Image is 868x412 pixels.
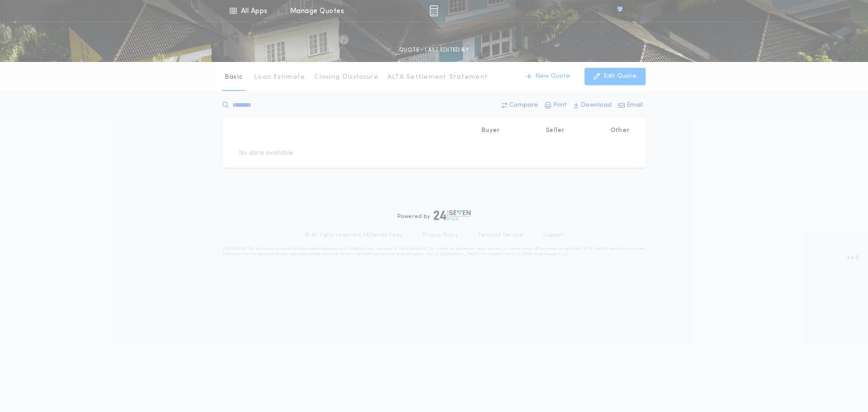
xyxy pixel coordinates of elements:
[435,252,480,256] a: [URL][DOMAIN_NAME]
[222,246,646,257] p: DISCLAIMER: This estimate is provided for informational purposes only. 24|Seven Fees, a product o...
[553,101,567,110] p: Print
[305,232,402,239] p: © All rights reserved. 24|Seven Fees
[314,73,378,82] p: Closing Disclosure
[422,232,458,239] a: Privacy Policy
[601,6,639,15] img: vs-icon
[429,5,438,16] img: img
[571,97,614,114] button: Download
[847,254,859,262] span: 3.8.0
[434,210,471,221] img: logo
[543,232,563,239] a: Support
[509,101,538,110] p: Compare
[254,73,305,82] p: Loan Estimate
[627,101,643,110] p: Email
[604,72,637,81] p: Edit Quote
[399,46,469,55] p: QUOTE - LAST EDITED BY
[610,126,629,135] p: Other
[542,97,570,114] button: Print
[535,72,570,81] p: New Quote
[546,126,565,135] p: Seller
[478,232,523,239] a: Terms of Service
[225,73,243,82] p: Basic
[397,210,471,221] div: Powered by
[580,101,612,110] p: Download
[517,68,579,85] button: New Quote
[616,97,646,114] button: Email
[231,142,301,165] td: No data available
[499,97,541,114] button: Compare
[481,126,500,135] p: Buyer
[387,73,488,82] p: ALTA Settlement Statement
[585,68,646,85] button: Edit Quote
